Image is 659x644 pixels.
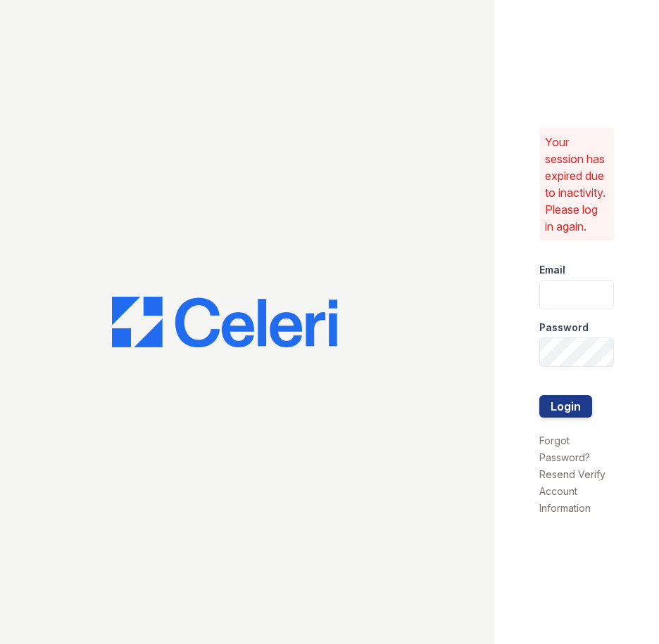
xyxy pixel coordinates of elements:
[112,297,337,347] img: CE_Logo_Blue-a8612792a0a2168367f1c8372b55b34899dd931a85d93a1a3d3e32e68fde9ad4.png
[539,321,589,335] label: Password
[539,434,590,463] a: Forgot Password?
[545,134,608,235] p: Your session has expired due to inactivity. Please log in again.
[539,468,605,514] a: Resend Verify Account Information
[539,395,592,418] button: Login
[539,263,565,277] label: Email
